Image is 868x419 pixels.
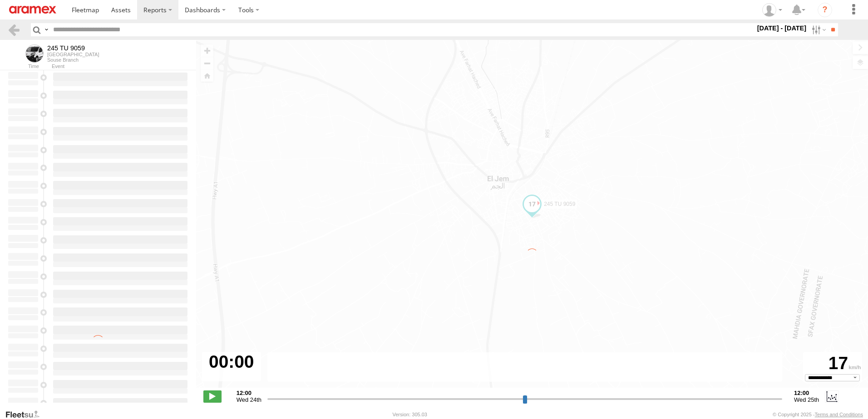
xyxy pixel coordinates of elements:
label: Search Filter Options [808,23,828,36]
label: Play/Stop [203,390,222,402]
div: Souse Branch [47,57,99,63]
strong: 12:00 [794,390,819,396]
span: Wed 25th [794,396,819,403]
div: Event [52,64,196,69]
div: Time [7,64,39,69]
div: © Copyright 2025 - [773,412,863,417]
label: Search Query [43,23,50,36]
div: 17 [804,353,861,374]
i: ? [818,3,832,17]
a: Back to previous Page [7,23,20,36]
strong: 12:00 [237,390,261,396]
div: [GEOGRAPHIC_DATA] [47,52,99,57]
label: [DATE] - [DATE] [755,23,809,33]
div: Ahmed Khanfir [759,3,785,17]
span: Wed 24th [237,396,261,403]
a: Visit our Website [5,410,47,419]
img: aramex-logo.svg [9,6,56,14]
div: Version: 305.03 [393,412,427,417]
div: 245 TU 9059 - View Asset History [47,44,99,52]
a: Terms and Conditions [815,412,863,417]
